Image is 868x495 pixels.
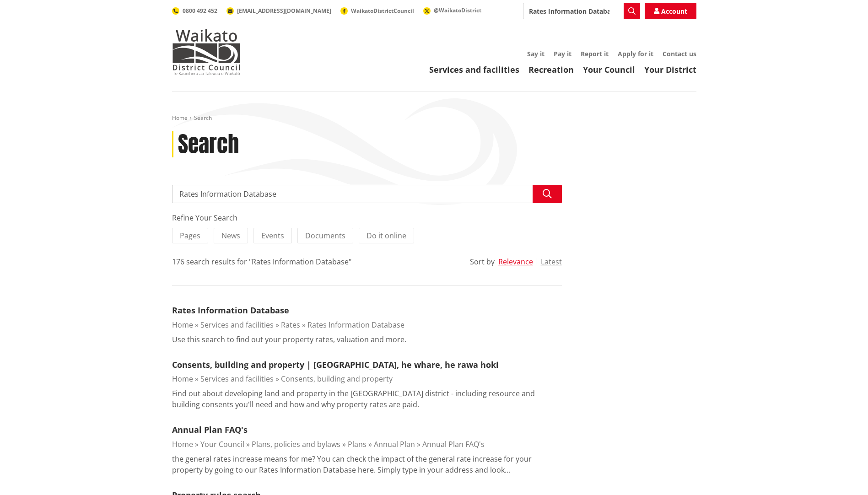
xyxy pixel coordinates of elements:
[423,6,481,14] a: @WaikatoDistrict
[180,231,200,241] span: Pages
[172,424,248,435] a: Annual Plan FAQ's
[498,258,533,266] button: Relevance
[172,388,562,410] p: Find out about developing land and property in the [GEOGRAPHIC_DATA] district - including resourc...
[340,7,414,15] a: WaikatoDistrictCouncil
[581,49,609,58] a: Report it
[554,49,571,58] a: Pay it
[172,114,696,122] nav: breadcrumb
[194,114,212,122] span: Search
[527,49,545,58] a: Say it
[172,334,406,345] p: Use this search to find out your property rates, valuation and more.
[221,231,240,241] span: News
[172,185,562,203] input: Search input
[261,231,284,241] span: Events
[172,29,241,75] img: Waikato District Council - Te Kaunihera aa Takiwaa o Waikato
[645,3,696,19] a: Account
[281,374,393,384] a: Consents, building and property
[172,320,193,330] a: Home
[178,131,239,158] h1: Search
[237,7,331,15] span: [EMAIL_ADDRESS][DOMAIN_NAME]
[523,3,640,19] input: Search input
[200,374,274,384] a: Services and facilities
[172,212,562,223] div: Refine Your Search
[374,439,415,449] a: Annual Plan
[305,231,345,241] span: Documents
[422,439,485,449] a: Annual Plan FAQ's
[172,374,193,384] a: Home
[644,64,696,75] a: Your District
[252,439,340,449] a: Plans, policies and bylaws
[663,49,696,58] a: Contact us
[172,114,188,122] a: Home
[434,6,481,14] span: @WaikatoDistrict
[528,64,574,75] a: Recreation
[172,359,499,370] a: Consents, building and property | [GEOGRAPHIC_DATA], he whare, he rawa hoki
[172,7,217,15] a: 0800 492 452
[200,439,244,449] a: Your Council
[429,64,519,75] a: Services and facilities
[470,256,495,267] div: Sort by
[541,258,562,266] button: Latest
[172,305,289,316] a: Rates Information Database
[583,64,635,75] a: Your Council
[172,439,193,449] a: Home
[172,256,351,267] div: 176 search results for "Rates Information Database"
[281,320,300,330] a: Rates
[226,7,331,15] a: [EMAIL_ADDRESS][DOMAIN_NAME]
[618,49,653,58] a: Apply for it
[367,231,406,241] span: Do it online
[351,7,414,15] span: WaikatoDistrictCouncil
[348,439,367,449] a: Plans
[307,320,404,330] a: Rates Information Database
[200,320,274,330] a: Services and facilities
[172,453,562,475] p: the general rates increase means for me? You can check the impact of the general rate increase fo...
[183,7,217,15] span: 0800 492 452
